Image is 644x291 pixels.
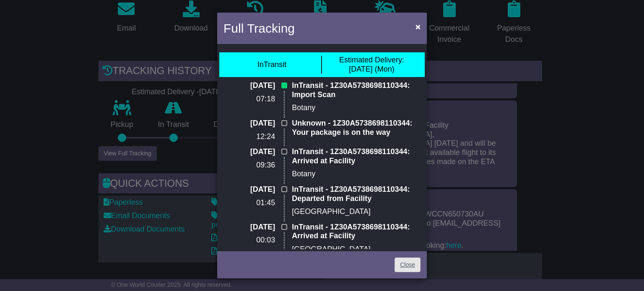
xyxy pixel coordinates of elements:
p: [DATE] [223,185,275,194]
p: 07:18 [223,95,275,104]
p: InTransit - 1Z30A5738698110344: Arrived at Facility [292,223,421,241]
span: × [415,22,421,31]
p: InTransit - 1Z30A5738698110344: Arrived at Facility [292,147,421,165]
p: [DATE] [223,119,275,128]
div: InTransit [257,60,286,70]
p: Unknown - 1Z30A5738698110344: Your package is on the way [292,119,421,137]
p: InTransit - 1Z30A5738698110344: Departed from Facility [292,185,421,203]
p: Botany [292,103,421,113]
p: [GEOGRAPHIC_DATA] [292,207,421,216]
p: InTransit - 1Z30A5738698110344: Import Scan [292,81,421,99]
span: Estimated Delivery: [339,56,404,64]
p: 00:03 [223,236,275,245]
p: 12:24 [223,132,275,142]
p: [DATE] [223,81,275,90]
p: 09:36 [223,161,275,170]
h4: Full Tracking [223,19,295,38]
div: [DATE] (Mon) [339,56,404,74]
p: [DATE] [223,223,275,232]
p: [DATE] [223,147,275,157]
p: [GEOGRAPHIC_DATA] [292,245,421,254]
p: 01:45 [223,198,275,208]
a: Close [395,258,421,272]
button: Close [411,18,425,35]
p: Botany [292,170,421,179]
